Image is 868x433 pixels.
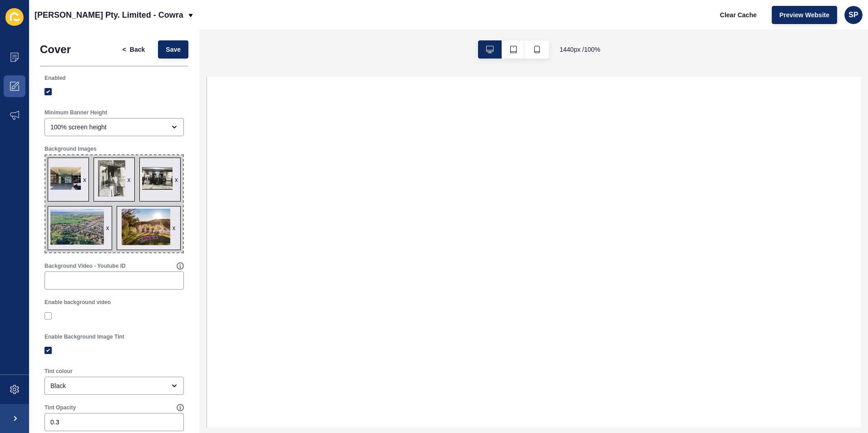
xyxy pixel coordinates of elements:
button: Clear Cache [712,6,764,24]
span: Preview Website [779,10,829,20]
label: Enable Background Image Tint [44,333,124,340]
label: Enabled [44,74,66,82]
div: x [106,223,109,232]
span: Clear Cache [720,10,757,20]
div: open menu [44,377,184,395]
span: Back [130,45,145,54]
span: SP [848,10,858,20]
div: x [175,175,178,184]
label: Tint colour [44,368,73,375]
div: x [128,175,131,184]
label: Enable background video [44,299,111,306]
span: 1440 px / 100 % [560,45,601,54]
div: x [83,175,86,184]
div: x [173,223,176,232]
p: [PERSON_NAME] Pty. Limited - Cowra [35,4,183,26]
span: < [123,45,126,54]
button: <Back [115,40,153,59]
h1: Cover [40,43,71,56]
label: Background Images [44,145,97,153]
button: Save [158,40,188,59]
label: Tint Opacity [44,404,76,411]
div: open menu [44,118,184,136]
span: Save [166,45,181,54]
label: Background Video - Youtube ID [44,262,126,270]
button: Preview Website [772,6,837,24]
label: Minimum Banner Height [44,109,107,116]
